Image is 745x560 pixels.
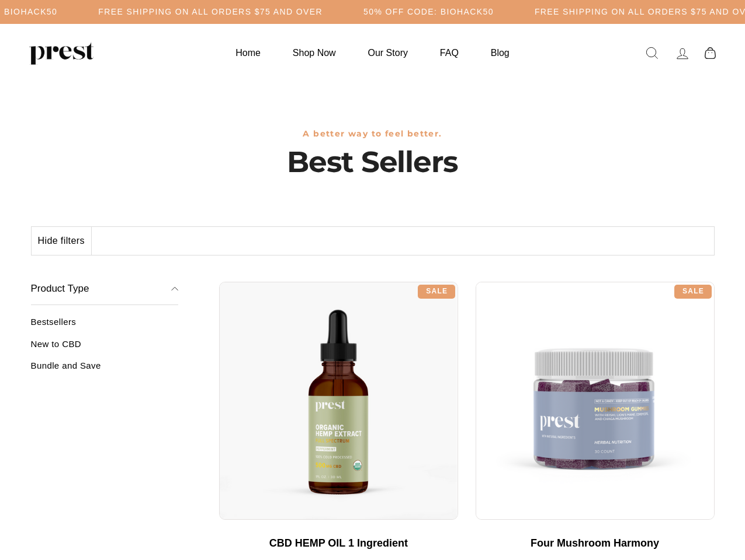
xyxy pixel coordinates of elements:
[487,537,703,550] div: Four Mushroom Harmony
[31,317,179,336] a: Bestsellers
[29,41,93,65] img: PREST ORGANICS
[278,41,351,64] a: Shop Now
[98,7,323,17] h5: Free Shipping on all orders $75 and over
[31,360,179,380] a: Bundle and Save
[31,129,715,139] h3: A better way to feel better.
[31,339,179,358] a: New to CBD
[354,41,422,64] a: Our Story
[231,537,446,550] div: CBD HEMP OIL 1 Ingredient
[425,41,473,64] a: FAQ
[31,145,715,180] h1: Best Sellers
[418,285,455,299] div: Sale
[674,285,712,299] div: Sale
[476,41,524,64] a: Blog
[221,41,524,64] ul: Primary
[221,41,275,64] a: Home
[31,273,179,306] button: Product Type
[363,7,494,17] h5: 50% OFF CODE: BIOHACK50
[32,227,92,255] button: Hide filters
